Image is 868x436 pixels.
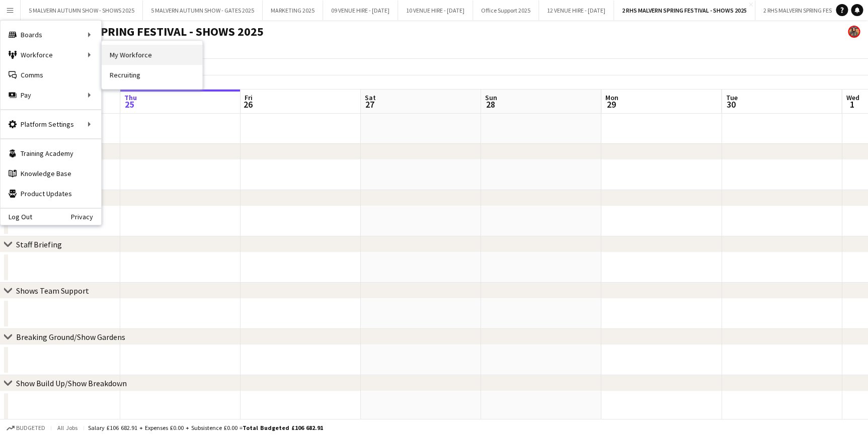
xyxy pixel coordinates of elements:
[1,213,32,221] a: Log Out
[1,184,101,204] a: Product Updates
[88,424,323,431] div: Salary £106 682.91 + Expenses £0.00 + Subsistence £0.00 =
[614,1,755,20] button: 2 RHS MALVERN SPRING FESTIVAL - SHOWS 2025
[846,93,859,102] span: Wed
[16,332,125,342] div: Breaking Ground/Show Gardens
[1,143,101,163] a: Training Academy
[245,93,253,102] span: Fri
[16,286,89,296] div: Shows Team Support
[1,85,101,105] div: Pay
[5,422,47,433] button: Budgeted
[143,1,263,20] button: 5 MALVERN AUTUMN SHOW - GATES 2025
[16,424,45,431] span: Budgeted
[71,213,101,221] a: Privacy
[123,99,137,110] span: 25
[844,99,859,110] span: 1
[102,65,202,85] a: Recruiting
[55,424,80,431] span: All jobs
[604,99,618,110] span: 29
[724,99,737,110] span: 30
[1,65,101,85] a: Comms
[263,1,323,20] button: MARKETING 2025
[473,1,539,20] button: Office Support 2025
[539,1,614,20] button: 12 VENUE HIRE - [DATE]
[243,99,253,110] span: 26
[484,99,497,110] span: 28
[124,93,137,102] span: Thu
[1,25,101,45] div: Boards
[323,1,398,20] button: 09 VENUE HIRE - [DATE]
[16,239,62,249] div: Staff Briefing
[16,378,127,388] div: Show Build Up/Show Breakdown
[1,45,101,65] div: Workforce
[485,93,497,102] span: Sun
[848,26,860,38] app-user-avatar: Esme Ruff
[21,1,143,20] button: 5 MALVERN AUTUMN SHOW - SHOWS 2025
[243,424,323,431] span: Total Budgeted £106 682.91
[363,99,376,110] span: 27
[1,163,101,184] a: Knowledge Base
[1,114,101,134] div: Platform Settings
[605,93,618,102] span: Mon
[102,45,202,65] a: My Workforce
[726,93,737,102] span: Tue
[398,1,473,20] button: 10 VENUE HIRE - [DATE]
[8,24,264,39] h1: 2 RHS MALVERN SPRING FESTIVAL - SHOWS 2025
[365,93,376,102] span: Sat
